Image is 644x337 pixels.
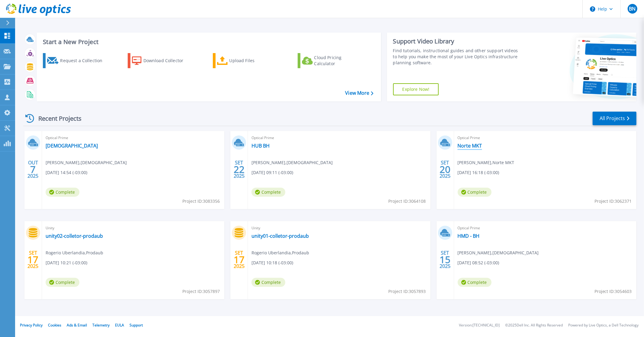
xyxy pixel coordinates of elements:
span: [PERSON_NAME] , [DEMOGRAPHIC_DATA] [252,159,333,166]
li: Powered by Live Optics, a Dell Technology [568,323,639,327]
span: 7 [30,167,36,172]
span: 17 [234,257,245,262]
span: [DATE] 14:54 (-03:00) [46,169,87,176]
span: Project ID: 3083356 [182,198,220,205]
a: View More [345,90,373,96]
span: Complete [252,278,285,287]
a: unity01-colletor-prodaub [252,233,309,239]
span: Complete [46,278,79,287]
span: Complete [458,278,492,287]
a: EULA [115,323,124,328]
li: Version: [TECHNICAL_ID] [459,323,500,327]
a: Upload Files [213,53,280,68]
div: OUT 2025 [27,158,39,180]
div: SET 2025 [439,158,451,180]
span: Rogerio Uberlandia , Prodaub [252,250,309,256]
div: Request a Collection [60,55,108,67]
span: Project ID: 3062371 [594,198,632,205]
h3: Start a New Project [43,39,373,45]
a: HMD - BH [458,233,480,239]
div: Recent Projects [23,111,90,126]
span: Optical Prime [458,225,633,231]
span: Optical Prime [252,135,427,141]
div: Cloud Pricing Calculator [314,55,363,67]
div: Support Video Library [393,37,521,45]
span: [PERSON_NAME] , [DEMOGRAPHIC_DATA] [46,159,127,166]
a: unity02-colletor-prodaub [46,233,103,239]
span: Unity [46,225,221,231]
a: Download Collector [128,53,195,68]
a: Explore Now! [393,83,439,95]
span: Project ID: 3057897 [182,288,220,295]
div: Find tutorials, instructional guides and other support videos to help you make the most of your L... [393,48,521,66]
a: Norte MKT [458,143,482,149]
span: Complete [252,188,285,197]
a: Privacy Policy [20,323,43,328]
span: [PERSON_NAME] , [DEMOGRAPHIC_DATA] [458,250,539,256]
span: [DATE] 16:18 (-03:00) [458,169,499,176]
li: © 2025 Dell Inc. All Rights Reserved [505,323,563,327]
span: Complete [46,188,79,197]
span: [PERSON_NAME] , Norte MKT [458,159,514,166]
span: Project ID: 3064108 [389,198,426,205]
span: Rogerio Uberlandia , Prodaub [46,250,103,256]
a: All Projects [593,112,636,125]
span: Project ID: 3057893 [389,288,426,295]
span: [DATE] 08:52 (-03:00) [458,259,499,266]
span: [DATE] 10:21 (-03:00) [46,259,87,266]
a: Telemetry [92,323,110,328]
a: Support [130,323,143,328]
span: Optical Prime [46,135,221,141]
div: Upload Files [229,55,278,67]
span: Unity [252,225,427,231]
div: Download Collector [143,55,192,67]
a: Request a Collection [43,53,110,68]
a: Cloud Pricing Calculator [298,53,365,68]
span: Optical Prime [458,135,633,141]
div: SET 2025 [233,158,245,180]
a: HUB BH [252,143,270,149]
a: [DEMOGRAPHIC_DATA] [46,143,98,149]
div: SET 2025 [439,249,451,271]
span: [DATE] 10:18 (-03:00) [252,259,293,266]
span: 15 [440,257,450,262]
a: Ads & Email [67,323,87,328]
div: SET 2025 [233,249,245,271]
span: Complete [458,188,492,197]
div: SET 2025 [27,249,39,271]
span: BN [629,6,636,11]
span: 20 [440,167,450,172]
span: Project ID: 3054603 [594,288,632,295]
a: Cookies [48,323,61,328]
span: 17 [27,257,38,262]
span: [DATE] 09:11 (-03:00) [252,169,293,176]
span: 22 [234,167,245,172]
